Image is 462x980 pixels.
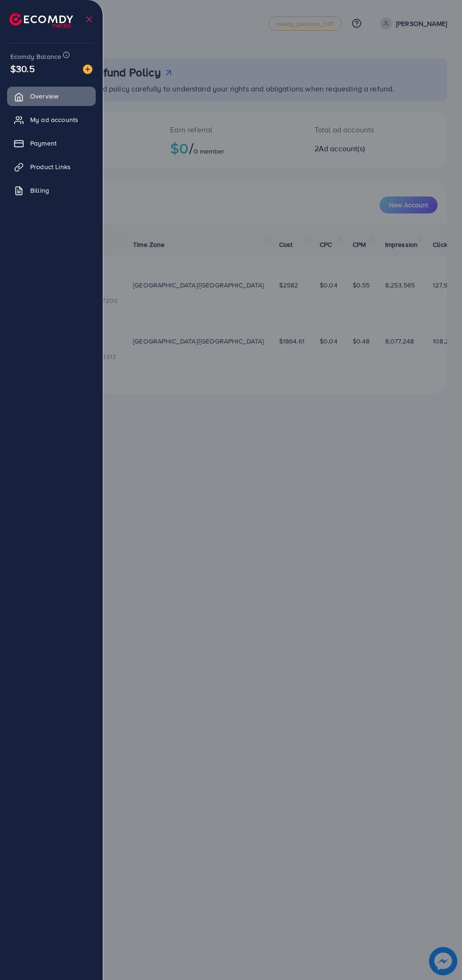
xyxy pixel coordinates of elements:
span: Product Links [30,162,71,171]
span: My ad accounts [30,115,78,124]
a: Overview [7,87,96,106]
a: My ad accounts [7,110,96,129]
span: Ecomdy Balance [10,52,61,61]
img: image [83,65,92,74]
span: Overview [30,91,58,101]
span: $30.5 [10,62,35,75]
a: Billing [7,181,96,200]
img: logo [9,13,73,28]
a: Product Links [7,157,96,176]
a: Payment [7,134,96,153]
span: Payment [30,139,57,148]
span: Billing [30,186,49,195]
